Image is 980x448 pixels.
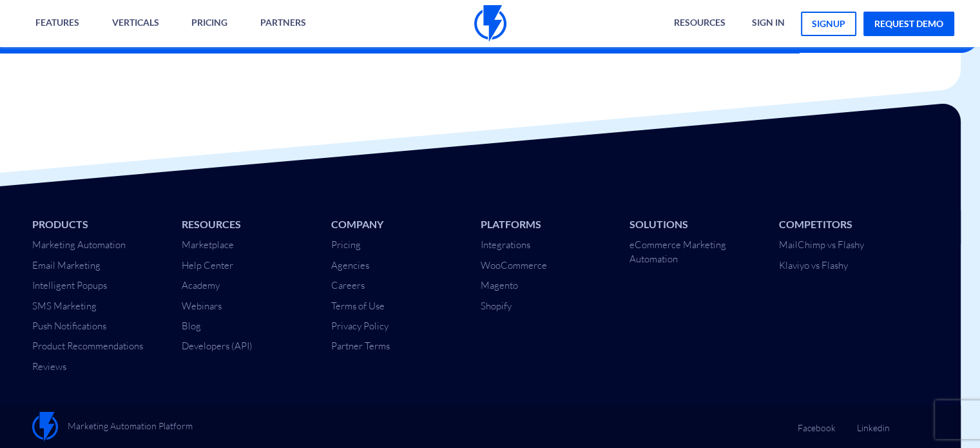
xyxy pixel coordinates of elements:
[32,320,106,332] a: Push Notifications
[331,279,365,291] a: Careers
[32,259,101,271] a: Email Marketing
[32,217,162,232] li: Products
[331,320,389,332] a: Privacy Policy
[32,239,126,251] a: Marketing Automation
[331,259,369,271] a: Agencies
[857,412,890,434] a: Linkedin
[182,259,233,271] a: Help Center
[32,412,193,442] a: Marketing Automation Platform
[331,340,390,352] a: Partner Terms
[182,300,222,312] a: Webinars
[779,239,864,251] a: MailChimp vs Flashy
[32,360,66,373] a: Reviews
[779,259,848,271] a: Klaviyo vs Flashy
[801,12,856,36] a: signup
[480,259,546,271] a: WooCommerce
[331,217,461,232] li: Company
[32,300,97,312] a: SMS Marketing
[182,279,220,291] a: Academy
[32,340,143,352] a: Product Recommendations
[629,217,760,232] li: Solutions
[32,412,58,442] img: Flashy
[182,320,201,332] a: Blog
[331,239,361,251] a: Pricing
[480,239,530,251] a: Integrations
[182,239,234,251] a: Marketplace
[779,217,909,232] li: Competitors
[32,279,107,291] a: Intelligent Popups
[331,300,385,312] a: Terms of Use
[798,412,836,434] a: Facebook
[480,217,610,232] li: Platforms
[480,300,511,312] a: Shopify
[480,279,517,291] a: Magento
[863,12,954,36] a: request demo
[629,239,726,264] a: eCommerce Marketing Automation
[182,217,312,232] li: Resources
[182,340,253,352] a: Developers (API)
